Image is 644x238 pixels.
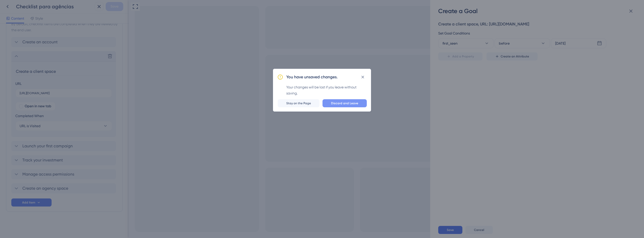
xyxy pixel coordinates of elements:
[286,74,338,80] h2: You have unsaved changes.
[286,84,367,96] div: Your changes will be lost if you leave without saving.
[331,101,358,105] span: Discard and Leave
[286,101,311,105] span: Stay on the Page
[489,195,506,199] span: Live Preview
[485,206,506,211] div: Get Started
[506,203,510,208] div: 5
[481,204,510,213] div: Open Get Started checklist, remaining modules: 5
